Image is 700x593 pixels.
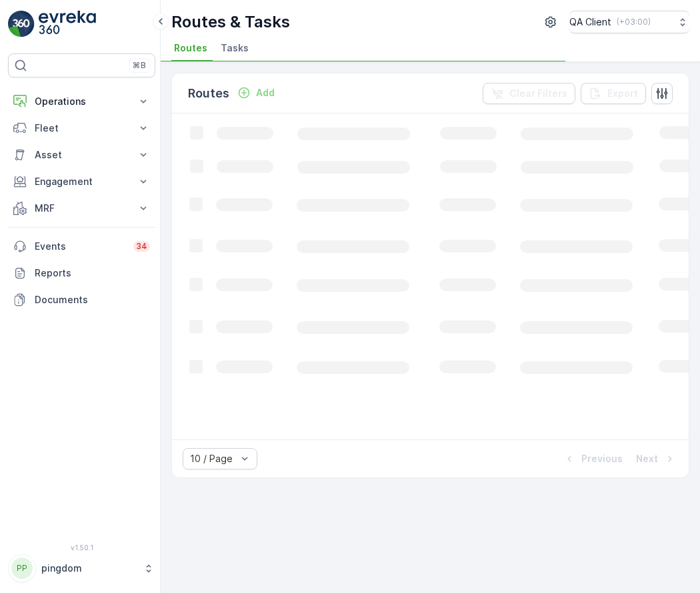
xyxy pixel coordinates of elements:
[256,86,275,100] p: Add
[569,15,611,29] p: QA Client
[8,11,35,37] img: logo
[635,451,678,467] button: Next
[188,84,229,103] p: Routes
[581,452,623,465] p: Previous
[636,452,658,465] p: Next
[35,266,150,280] p: Reports
[8,260,155,286] a: Reports
[35,175,129,188] p: Engagement
[607,87,638,100] p: Export
[136,241,147,252] p: 34
[8,168,155,195] button: Engagement
[41,562,137,575] p: pingdom
[35,202,129,215] p: MRF
[8,88,155,115] button: Operations
[35,240,125,253] p: Events
[171,11,290,33] p: Routes & Tasks
[39,11,96,37] img: logo_light-DOdMpM7g.png
[133,60,146,71] p: ⌘B
[35,293,150,307] p: Documents
[35,122,129,135] p: Fleet
[8,554,155,582] button: PPpingdom
[8,115,155,142] button: Fleet
[221,41,249,55] span: Tasks
[483,83,575,104] button: Clear Filters
[509,87,567,100] p: Clear Filters
[561,451,624,467] button: Previous
[8,286,155,313] a: Documents
[8,233,155,260] a: Events34
[617,17,651,27] p: ( +03:00 )
[8,195,155,222] button: MRF
[35,95,129,108] p: Operations
[569,11,689,33] button: QA Client(+03:00)
[8,544,155,552] span: v 1.50.1
[581,83,646,104] button: Export
[8,142,155,168] button: Asset
[35,148,129,162] p: Asset
[11,558,33,579] div: PP
[174,41,207,55] span: Routes
[232,85,280,101] button: Add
